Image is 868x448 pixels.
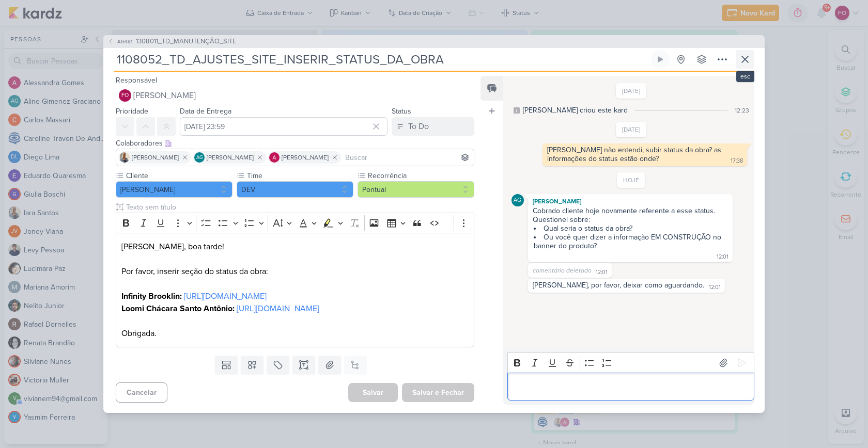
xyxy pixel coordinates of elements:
[207,153,254,162] span: [PERSON_NAME]
[116,86,474,105] button: FO [PERSON_NAME]
[656,55,664,63] div: Ligar relógio
[533,267,592,274] span: comentário deletado
[121,291,182,301] strong: Infinity Brooklin:
[116,233,474,348] div: Editor editing area: main
[596,268,608,277] div: 12:01
[717,253,729,261] div: 12:01
[392,117,474,136] button: To Do
[358,181,474,198] button: Pontual
[547,146,723,163] div: [PERSON_NAME] não entendi, subir status da obra? as informações do status estão onde?
[124,202,474,213] input: Texto sem título
[709,283,721,292] div: 12:01
[408,120,429,133] div: To Do
[533,281,704,290] div: [PERSON_NAME], por favor, deixar como aguardando.
[116,76,157,85] label: Responsável
[196,155,203,161] p: AG
[121,93,129,99] p: FO
[194,152,205,163] div: Aline Gimenez Graciano
[107,37,236,47] button: AG481 1308011_TD_MANUTENÇÃO_SITE
[530,196,731,206] div: [PERSON_NAME]
[184,291,267,301] a: [URL][DOMAIN_NAME]
[507,373,754,401] div: Editor editing area: main
[735,106,749,115] div: 12:23
[132,153,179,162] span: [PERSON_NAME]
[121,303,235,314] strong: Loomi Chácara Santo Antônio:
[367,170,474,181] label: Recorrência
[523,105,628,116] div: [PERSON_NAME] criou este kard
[116,181,233,198] button: [PERSON_NAME]
[116,138,474,149] div: Colaboradores
[119,89,131,102] div: Fabio Oliveira
[180,107,231,116] label: Data de Entrega
[534,224,728,233] li: Qual seria o status da obra?
[180,117,388,136] input: Select a date
[269,152,280,163] img: Alessandra Gomes
[512,194,524,206] div: Aline Gimenez Graciano
[119,152,130,163] img: Iara Santos
[282,153,329,162] span: [PERSON_NAME]
[392,107,411,116] label: Status
[121,241,469,278] p: [PERSON_NAME], boa tarde! Por favor, inserir seção do status da obra:
[125,170,233,181] label: Cliente
[116,107,148,116] label: Prioridade
[514,198,521,203] p: AG
[121,315,469,340] p: Obrigada.
[507,353,754,373] div: Editor toolbar
[736,71,754,82] div: esc
[136,37,236,47] span: 1308011_TD_MANUTENÇÃO_SITE
[237,303,319,314] a: [URL][DOMAIN_NAME]
[246,170,353,181] label: Time
[534,233,728,250] li: Ou você quer dizer a informação EM CONSTRUÇÃO no banner do produto?
[133,89,196,102] span: [PERSON_NAME]
[116,213,474,233] div: Editor toolbar
[116,38,134,45] span: AG481
[114,50,649,69] input: Kard Sem Título
[116,382,167,403] button: Cancelar
[731,157,743,165] div: 17:38
[343,151,472,164] input: Buscar
[237,181,353,198] button: DEV
[533,206,728,224] div: Cobrado cliente hoje novamente referente a esse status. Questionei sobre:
